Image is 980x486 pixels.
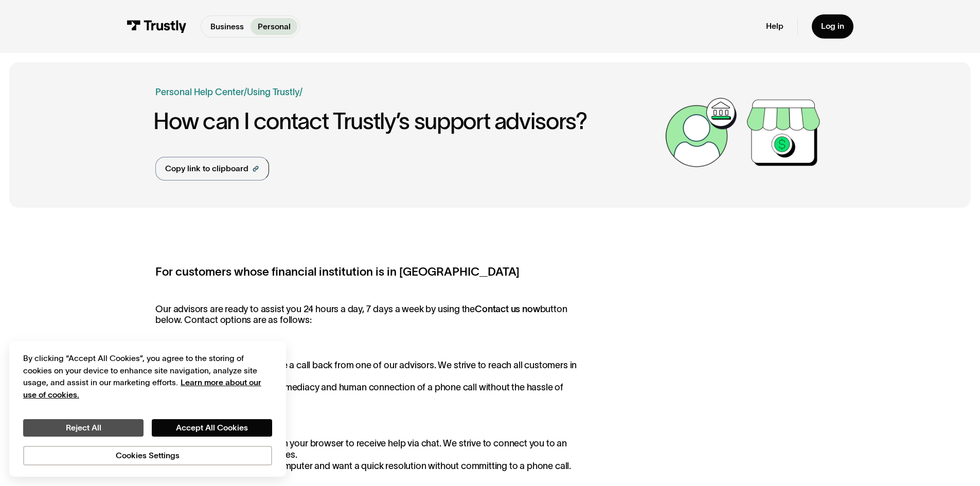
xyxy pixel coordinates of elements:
p: Connect to an advisor from your browser to receive help via chat. We strive to connect you to an ... [155,427,586,472]
a: Help [766,21,783,31]
a: Personal [251,18,297,35]
div: Privacy [23,352,272,465]
div: Cookie banner [9,341,286,477]
a: Log in [812,14,853,39]
a: Copy link to clipboard [155,157,269,181]
div: / [244,85,247,99]
strong: For customers whose financial institution is in [GEOGRAPHIC_DATA] [155,265,520,278]
a: Personal Help Center [155,85,244,99]
div: / [299,85,302,99]
button: Reject All [23,419,144,437]
p: Our advisors are ready to assist you 24 hours a day, 7 days a week by using the button below. Con... [155,304,586,326]
a: Business [203,18,251,35]
button: Accept All Cookies [152,419,272,437]
strong: Contact us now [475,304,540,314]
h1: How can I contact Trustly’s support advisors? [153,109,660,134]
button: Cookies Settings [23,446,272,465]
a: Using Trustly [247,87,299,97]
p: Personal [258,21,291,33]
div: Copy link to clipboard [165,163,248,175]
div: By clicking “Accept All Cookies”, you agree to the storing of cookies on your device to enhance s... [23,352,272,401]
p: Business [210,21,244,33]
div: Log in [821,21,844,31]
p: Submit a request to receive a call back from one of our advisors. We strive to reach all customer... [155,349,586,404]
img: Trustly Logo [127,20,187,33]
